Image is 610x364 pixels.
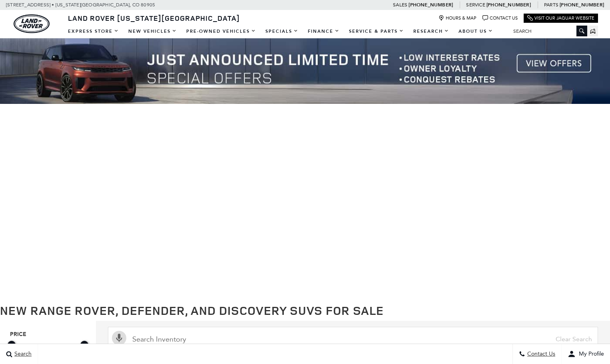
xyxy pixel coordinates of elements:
span: Service [466,2,485,8]
a: Service & Parts [344,24,409,38]
a: [STREET_ADDRESS] • [US_STATE][GEOGRAPHIC_DATA], CO 80905 [6,2,155,8]
div: Minimum Price [8,341,16,349]
div: Maximum Price [80,341,88,349]
input: Search Inventory [108,327,598,352]
span: Land Rover [US_STATE][GEOGRAPHIC_DATA] [68,13,240,23]
a: Visit Our Jaguar Website [527,15,594,21]
span: Search [12,351,32,358]
a: [PHONE_NUMBER] [409,2,453,8]
h5: Price [10,331,86,338]
a: [PHONE_NUMBER] [560,2,604,8]
a: Specials [261,24,303,38]
a: Land Rover [US_STATE][GEOGRAPHIC_DATA] [63,13,245,23]
nav: Main Navigation [63,24,498,38]
a: Hours & Map [439,15,476,21]
a: Contact Us [482,15,518,21]
a: [PHONE_NUMBER] [486,2,531,8]
a: About Us [454,24,498,38]
a: Pre-Owned Vehicles [181,24,261,38]
span: Contact Us [525,351,555,358]
span: Parts [544,2,558,8]
span: My Profile [576,351,604,358]
span: Sales [393,2,407,8]
input: Search [507,26,587,36]
a: EXPRESS STORE [63,24,124,38]
a: land-rover [14,14,50,33]
a: Finance [303,24,344,38]
div: Price [8,338,88,362]
button: user-profile-menu [562,344,610,364]
svg: Click to toggle on voice search [112,331,126,345]
a: Research [409,24,454,38]
img: Land Rover [14,14,50,33]
a: New Vehicles [124,24,181,38]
